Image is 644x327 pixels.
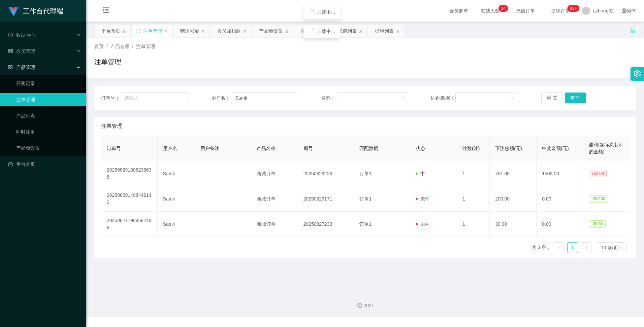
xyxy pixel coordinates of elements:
i: 图标: unlock [630,27,636,33]
div: 平台首页 [101,25,120,37]
li: 共 3 条， [532,242,551,253]
span: -200.00 [589,195,608,203]
span: 名称： [321,95,336,102]
span: 加载中... [317,29,335,34]
li: 上一页 [554,242,565,253]
div: 会员列表 [301,25,320,37]
i: 图标: left [557,246,561,250]
td: 1 [457,186,490,212]
span: 产品管理 [110,44,129,49]
span: 注单管理 [101,122,123,130]
button: 查 询 [565,93,586,103]
span: 加载中... [317,9,335,15]
div: 提现列表 [375,25,394,37]
i: 图标: global [622,8,626,13]
a: 1 [568,243,578,253]
a: 产品预设置 [16,141,81,155]
span: 匹配数据： [431,95,455,102]
td: 20250829226 [298,161,354,186]
sup: 24 [498,5,508,12]
td: 商城订单 [251,161,298,186]
input: 请输入 [121,93,189,103]
i: 图标: copyright [357,303,362,308]
span: 订单1 [359,196,372,202]
span: 中 [416,171,425,176]
td: 1502.00 [537,161,583,186]
i: 图标: right [584,246,588,250]
td: 1 [457,161,490,186]
span: 产品管理 [8,65,35,70]
span: 首页 [94,44,104,49]
td: 202508291408442142 [101,186,158,212]
div: 赠送彩金 [180,25,199,37]
span: 会员管理 [8,48,35,54]
span: 订单1 [359,171,372,176]
td: 0.00 [537,186,583,212]
span: / [106,44,108,49]
span: 751.00 [589,170,607,177]
i: 图标: check-circle-o [8,33,13,37]
i: 图标: down [401,96,405,101]
i: icon: loading [309,29,314,34]
div: 注单管理 [143,25,162,37]
span: 在线人数 [478,8,503,13]
i: 图标: close [201,29,205,33]
span: 匹配数据 [359,146,378,151]
img: logo.9652507e.png [8,7,19,16]
td: 202508271908582488 [101,212,158,237]
i: 图标: close [396,29,400,33]
i: 图标: sync [136,29,140,33]
i: 图标: close [359,29,363,33]
li: 下一页 [581,242,591,253]
span: 数据中心 [8,32,35,38]
i: 图标: close [164,29,168,33]
i: 图标: table [8,49,13,53]
span: 提现订单 [548,8,573,13]
span: 注数(注) [462,146,480,151]
span: 中奖金额(元) [542,146,569,151]
button: 重 置 [541,93,563,103]
span: 订单号： [101,95,121,102]
i: 图标: close [243,29,247,33]
i: 图标: down [511,96,515,101]
span: 订单1 [359,221,372,227]
td: 0.00 [537,212,583,237]
span: 注单管理 [136,44,155,49]
a: 工作台代理端 [8,8,63,13]
td: 30.00 [490,212,537,237]
span: 盈利(实际总获利的金额) [589,142,623,154]
i: icon: loading [309,9,314,15]
span: 充值订单 [513,8,538,13]
div: 2021 [92,302,639,309]
span: 用户名 [163,146,177,151]
span: 期号 [303,146,313,151]
span: 用户备注 [200,146,219,151]
a: 产品列表 [16,109,81,122]
span: 产品名称 [257,146,276,151]
div: 会员加扣款 [217,25,241,37]
i: 图标: menu-fold [94,0,117,22]
td: 200.00 [490,186,537,212]
td: 751.00 [490,161,537,186]
a: 图标: dashboard平台首页 [8,157,81,171]
p: 4 [503,5,506,12]
span: -30.00 [589,220,606,228]
span: 订单号 [107,146,121,151]
div: 充值列表 [338,25,357,37]
a: 开奖记录 [16,77,81,90]
td: 商城订单 [251,186,298,212]
span: 未中 [416,221,430,227]
span: 下注总额(元) [495,146,522,151]
h1: 工作台代理端 [23,0,63,22]
td: 1 [457,212,490,237]
li: 1 [567,242,578,253]
span: 用户名： [211,95,231,102]
div: 10 条/页 [601,243,618,253]
a: 即时注单 [16,125,81,139]
span: 未中 [416,196,430,202]
td: 20250827233 [298,212,354,237]
td: Samli [158,161,195,186]
span: / [132,44,133,49]
i: 图标: setting [634,70,641,77]
i: 图标: close [122,29,126,33]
